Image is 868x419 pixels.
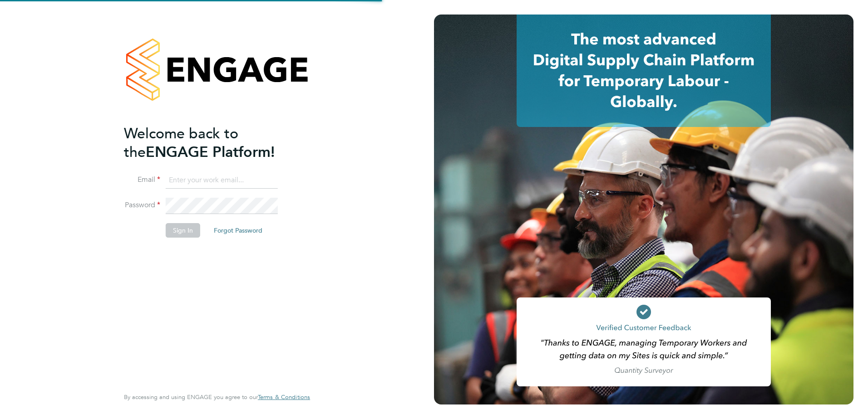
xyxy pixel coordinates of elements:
label: Password [124,200,160,210]
span: By accessing and using ENGAGE you agree to our [124,393,310,401]
label: Email [124,175,160,185]
button: Sign In [166,223,200,238]
input: Enter your work email... [166,172,278,189]
span: Terms & Conditions [258,393,310,401]
span: Welcome back to the [124,125,238,161]
h2: ENGAGE Platform! [124,124,301,161]
a: Terms & Conditions [258,394,310,401]
button: Forgot Password [207,223,270,238]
